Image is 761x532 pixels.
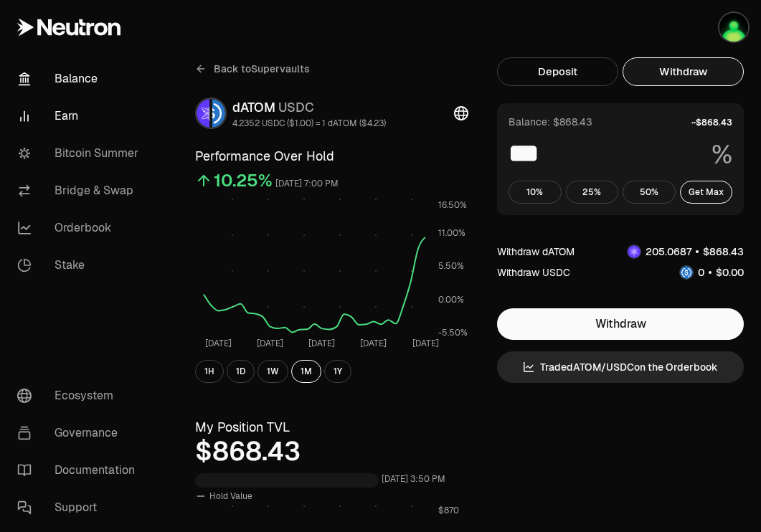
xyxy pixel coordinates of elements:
[232,98,386,118] div: dATOM
[275,176,339,192] div: [DATE] 7:00 PM
[438,227,465,239] tspan: 11.00%
[438,505,459,516] tspan: $870
[6,98,155,135] a: Earn
[291,360,321,383] button: 1M
[6,414,155,452] a: Governance
[195,360,224,383] button: 1H
[497,57,618,86] button: Deposit
[628,245,641,258] img: dATOM Logo
[195,417,468,437] h3: My Position TVL
[227,360,255,383] button: 1D
[6,209,155,247] a: Orderbook
[209,490,252,502] span: Hold Value
[195,57,310,80] a: Back toSupervaults
[360,338,387,349] tspan: [DATE]
[6,489,155,526] a: Support
[680,181,733,204] button: Get Max
[195,146,468,166] h3: Performance Over Hold
[214,62,310,76] span: Back to Supervaults
[509,115,592,129] div: Balance: $868.43
[412,338,439,349] tspan: [DATE]
[438,294,464,305] tspan: 0.00%
[195,437,468,466] div: $868.43
[438,327,468,338] tspan: -5.50%
[6,452,155,489] a: Documentation
[438,199,467,211] tspan: 16.50%
[566,181,619,204] button: 25%
[324,360,351,383] button: 1Y
[623,181,676,204] button: 50%
[6,135,155,172] a: Bitcoin Summer
[382,471,445,488] div: [DATE] 3:50 PM
[6,60,155,98] a: Balance
[6,377,155,414] a: Ecosystem
[205,338,232,349] tspan: [DATE]
[278,99,314,115] span: USDC
[509,181,562,204] button: 10%
[438,260,464,272] tspan: 5.50%
[214,169,273,192] div: 10.25%
[212,99,225,128] img: USDC Logo
[680,266,693,279] img: USDC Logo
[232,118,386,129] div: 4.2352 USDC ($1.00) = 1 dATOM ($4.23)
[257,338,283,349] tspan: [DATE]
[497,265,570,280] div: Withdraw USDC
[257,360,288,383] button: 1W
[6,247,155,284] a: Stake
[497,351,744,383] a: TradedATOM/USDCon the Orderbook
[6,172,155,209] a: Bridge & Swap
[197,99,209,128] img: dATOM Logo
[497,308,744,340] button: Withdraw
[308,338,335,349] tspan: [DATE]
[623,57,744,86] button: Withdraw
[719,13,748,42] img: Atom Staking
[712,141,732,169] span: %
[497,244,575,259] div: Withdraw dATOM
